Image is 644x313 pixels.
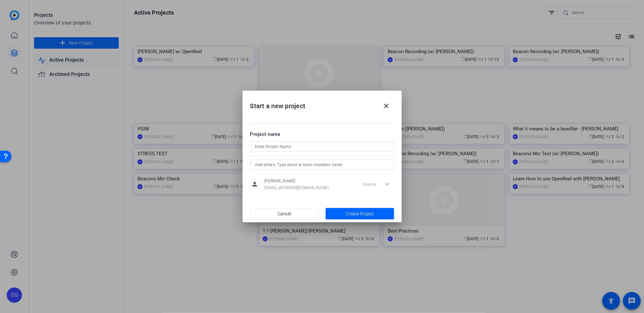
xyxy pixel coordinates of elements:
div: Project name [250,131,394,138]
span: [EMAIL_ADDRESS][DOMAIN_NAME] [265,185,329,190]
span: Cancel [278,208,291,220]
button: Cancel [250,208,319,219]
input: Enter Project Name [255,143,389,150]
button: Create Project [326,208,394,219]
span: Create Project [346,211,374,217]
h2: Start a new project [243,91,402,116]
mat-icon: person [250,179,260,189]
input: Add others: Type email or team members name [255,161,389,169]
mat-icon: close [383,102,390,110]
span: [PERSON_NAME] [265,178,329,184]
